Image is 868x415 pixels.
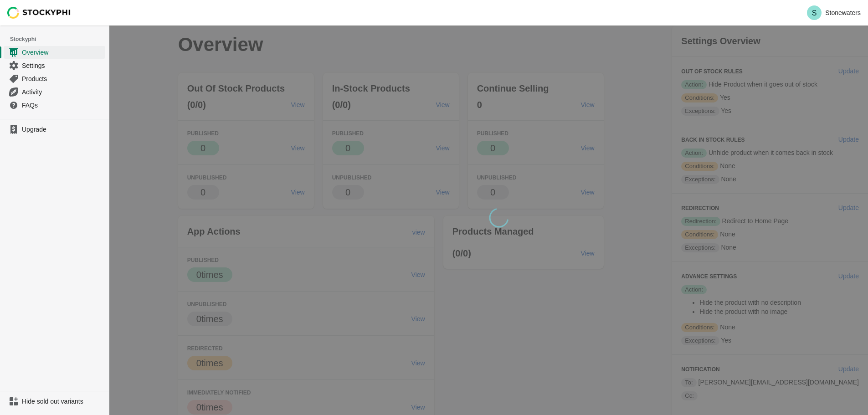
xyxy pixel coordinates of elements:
[22,74,103,83] span: Products
[4,46,105,59] a: Overview
[4,59,105,72] a: Settings
[22,101,103,110] span: FAQs
[7,7,71,19] img: Stockyphi
[4,98,105,112] a: FAQs
[22,397,103,406] span: Hide sold out variants
[22,87,103,97] span: Activity
[812,9,817,17] text: S
[825,9,861,16] p: Stonewaters
[4,123,105,136] a: Upgrade
[10,35,109,44] span: Stockyphi
[803,4,864,22] button: Avatar with initials SStonewaters
[22,125,103,134] span: Upgrade
[4,72,105,85] a: Products
[4,85,105,98] a: Activity
[4,395,105,408] a: Hide sold out variants
[22,61,103,70] span: Settings
[22,48,103,57] span: Overview
[807,5,822,20] span: Avatar with initials S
